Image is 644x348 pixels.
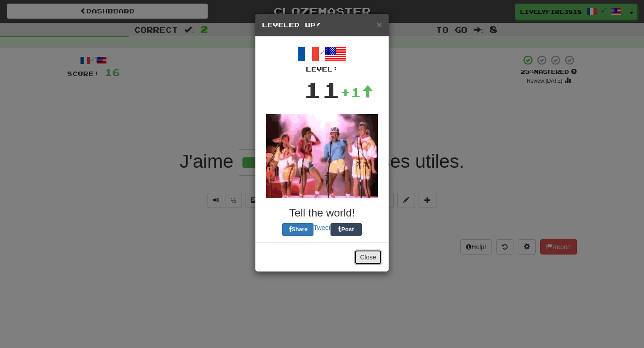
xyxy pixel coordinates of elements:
[330,223,362,236] button: Post
[266,114,378,198] img: dancing-0d422d2bf4134a41bd870944a7e477a280a918d08b0375f72831dcce4ed6eb41.gif
[304,74,340,105] div: 11
[262,65,382,74] div: Level:
[340,83,373,101] div: +1
[354,250,382,265] button: Close
[262,21,382,30] h5: Leveled Up!
[314,224,330,231] a: Tweet
[377,19,382,30] span: ×
[377,20,382,29] button: Close
[262,207,382,219] h3: Tell the world!
[282,223,314,236] button: Share
[262,43,382,74] div: /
